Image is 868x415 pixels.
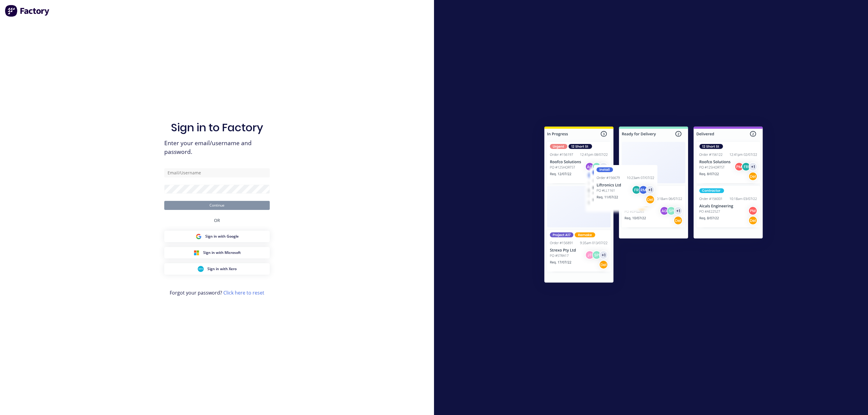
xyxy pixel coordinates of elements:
span: Sign in with Google [205,234,239,239]
div: OR [214,210,220,231]
button: Google Sign inSign in with Google [164,231,270,242]
span: Enter your email/username and password. [164,139,270,156]
img: Microsoft Sign in [193,250,200,256]
span: Sign in with Xero [207,266,237,272]
button: Xero Sign inSign in with Xero [164,263,270,275]
span: Sign in with Microsoft [203,250,241,255]
a: Click here to reset [223,289,264,296]
button: Microsoft Sign inSign in with Microsoft [164,247,270,258]
input: Email/Username [164,168,270,177]
span: Forgot your password? [170,289,264,296]
img: Google Sign in [196,233,202,239]
img: Xero Sign in [198,266,204,272]
h1: Sign in to Factory [171,121,263,134]
img: Factory [5,5,50,17]
img: Sign in [531,114,776,297]
button: Continue [164,201,270,210]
